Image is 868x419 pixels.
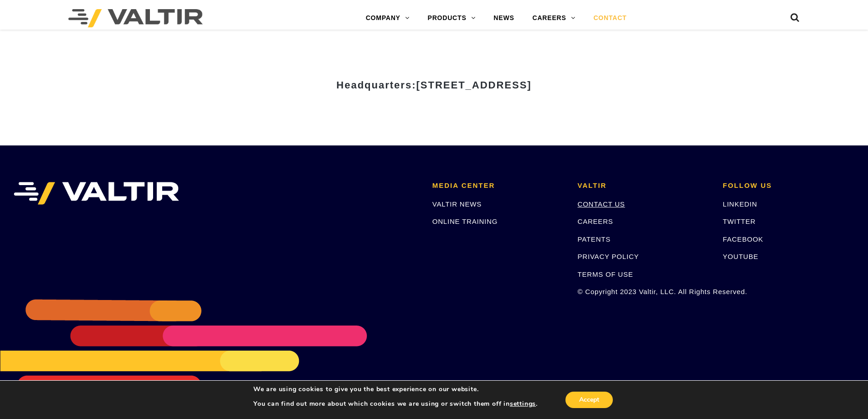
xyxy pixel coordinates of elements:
img: Valtir [68,9,203,27]
a: ONLINE TRAINING [432,217,498,225]
strong: Headquarters: [336,79,531,91]
a: CAREERS [524,9,585,27]
a: LINKEDIN [723,200,757,208]
a: PRODUCTS [419,9,485,27]
a: COMPANY [357,9,419,27]
a: YOUTUBE [723,253,758,260]
p: You can find out more about which cookies we are using or switch them off in . [253,400,538,408]
a: TERMS OF USE [578,270,633,278]
button: settings [510,400,536,408]
p: We are using cookies to give you the best experience on our website. [253,385,538,393]
a: FACEBOOK [723,235,763,243]
h2: MEDIA CENTER [432,182,564,190]
a: CONTACT US [578,200,625,208]
img: VALTIR [14,182,179,205]
h2: FOLLOW US [723,182,854,190]
p: © Copyright 2023 Valtir, LLC. All Rights Reserved. [578,286,709,297]
a: CAREERS [578,217,613,225]
button: Accept [565,392,613,408]
a: NEWS [484,9,523,27]
a: PRIVACY POLICY [578,253,639,260]
h2: VALTIR [578,182,709,190]
span: [STREET_ADDRESS] [416,79,531,91]
a: TWITTER [723,217,755,225]
a: PATENTS [578,235,611,243]
a: VALTIR NEWS [432,200,482,208]
a: CONTACT [584,9,636,27]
